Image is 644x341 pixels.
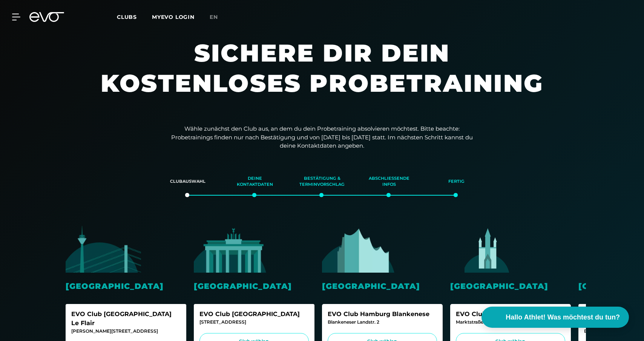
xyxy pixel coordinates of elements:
[194,280,314,292] div: [GEOGRAPHIC_DATA]
[171,125,473,150] p: Wähle zunächst den Club aus, an dem du dein Probetraining absolvieren möchtest. Bitte beachte: Pr...
[450,280,571,292] div: [GEOGRAPHIC_DATA]
[71,328,181,335] div: [PERSON_NAME][STREET_ADDRESS]
[456,310,565,319] div: EVO Club [GEOGRAPHIC_DATA]
[322,280,443,292] div: [GEOGRAPHIC_DATA]
[66,280,186,292] div: [GEOGRAPHIC_DATA]
[96,38,548,113] h1: Sichere dir dein kostenloses Probetraining
[432,171,480,192] div: Fertig
[481,307,629,328] button: Hallo Athlet! Was möchtest du tun?
[152,14,195,20] a: MYEVO LOGIN
[328,310,437,319] div: EVO Club Hamburg Blankenese
[210,13,227,22] a: en
[506,312,620,322] span: Hallo Athlet! Was möchtest du tun?
[450,225,526,273] img: evofitness
[66,225,141,273] img: evofitness
[117,14,137,20] span: Clubs
[365,171,413,192] div: Abschließende Infos
[298,171,346,192] div: Bestätigung & Terminvorschlag
[456,319,565,326] div: Marktstraße 2-6
[328,319,437,326] div: Blankeneser Landstr. 2
[322,225,397,273] img: evofitness
[117,13,152,20] a: Clubs
[231,171,279,192] div: Deine Kontaktdaten
[71,310,181,328] div: EVO Club [GEOGRAPHIC_DATA] Le Flair
[210,14,218,20] span: en
[199,310,309,319] div: EVO Club [GEOGRAPHIC_DATA]
[194,225,269,273] img: evofitness
[199,319,309,326] div: [STREET_ADDRESS]
[164,171,212,192] div: Clubauswahl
